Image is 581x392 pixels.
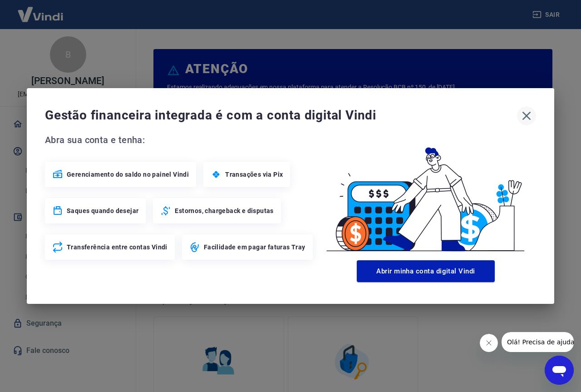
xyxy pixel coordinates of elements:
[357,260,495,282] button: Abrir minha conta digital Vindi
[45,106,517,124] span: Gestão financeira integrada é com a conta digital Vindi
[67,206,138,215] span: Saques quando desejar
[502,332,574,352] iframe: Mensagem da empresa
[5,6,76,14] span: Olá! Precisa de ajuda?
[45,133,315,147] span: Abra sua conta e tenha:
[545,356,574,385] iframe: Botão para abrir a janela de mensagens
[67,170,189,179] span: Gerenciamento do saldo no painel Vindi
[67,243,167,252] span: Transferência entre contas Vindi
[204,243,305,252] span: Facilidade em pagar faturas Tray
[480,334,498,352] iframe: Fechar mensagem
[225,170,283,179] span: Transações via Pix
[175,206,273,215] span: Estornos, chargeback e disputas
[315,133,536,257] img: Good Billing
